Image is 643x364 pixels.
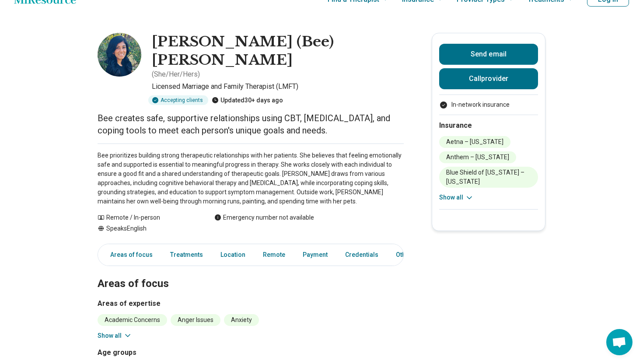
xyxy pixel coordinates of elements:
div: Updated 30+ days ago [212,95,283,105]
div: Speaks English [98,224,197,233]
li: Anger Issues [171,314,220,326]
li: Aetna – [US_STATE] [439,136,510,148]
li: Academic Concerns [98,314,167,326]
button: Send email [439,44,538,65]
p: Bee creates safe, supportive relationships using CBT, [MEDICAL_DATA], and coping tools to meet ea... [98,112,404,136]
h2: Insurance [439,120,538,131]
p: Licensed Marriage and Family Therapist (LMFT) [152,81,404,92]
a: Other [391,246,422,264]
li: Anthem – [US_STATE] [439,151,516,163]
h1: [PERSON_NAME] (Bee) [PERSON_NAME] [152,33,404,69]
a: Areas of focus [100,246,158,264]
a: Payment [297,246,333,264]
p: Bee prioritizes building strong therapeutic relationships with her patients. She believes that fe... [98,151,404,206]
h3: Areas of expertise [98,298,404,309]
p: ( She/Her/Hers ) [152,69,200,80]
li: Blue Shield of [US_STATE] – [US_STATE] [439,167,538,188]
div: Emergency number not available [214,213,314,222]
img: Beatriz Grimaldo, Licensed Marriage and Family Therapist (LMFT) [98,33,141,77]
div: Accepting clients [148,95,208,105]
button: Show all [439,193,474,202]
div: Open chat [606,329,633,355]
ul: Payment options [439,100,538,109]
div: Remote / In-person [98,213,197,222]
li: Anxiety [224,314,259,326]
a: Credentials [340,246,384,264]
h2: Areas of focus [98,255,404,291]
a: Location [215,246,251,264]
li: In-network insurance [439,100,538,109]
a: Treatments [165,246,208,264]
button: Callprovider [439,68,538,89]
a: Remote [258,246,290,264]
h3: Age groups [98,347,247,358]
button: Show all [98,331,132,340]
